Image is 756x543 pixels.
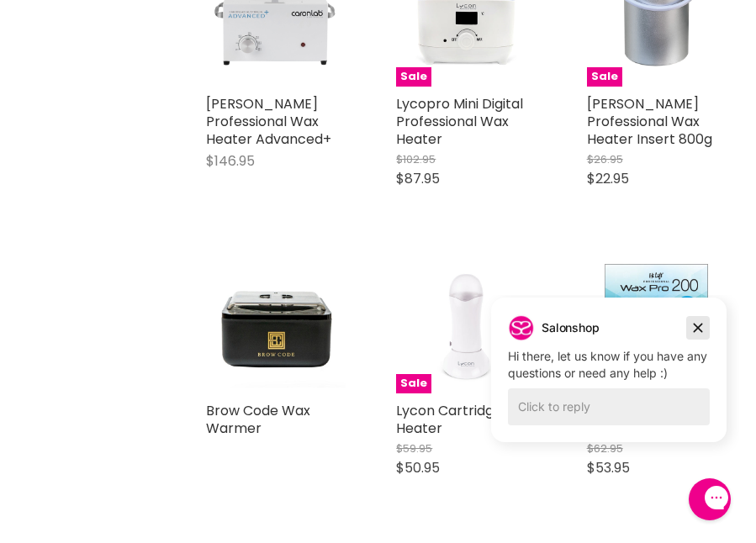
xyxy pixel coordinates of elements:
a: [PERSON_NAME] Professional Wax Heater Advanced+ [206,94,331,149]
a: Lycon Cartridge Heater [396,401,502,438]
a: Brow Code Wax Warmer [206,401,310,438]
a: [PERSON_NAME] Professional Wax Heater Insert 800g [587,94,712,149]
span: Sale [587,67,622,87]
img: Brow Code Wax Warmer [206,254,346,393]
span: Sale [396,67,431,87]
a: Lycopro Mini Digital Professional Wax Heater [396,94,523,149]
span: $50.95 [396,458,440,477]
img: Lycon Cartridge Heater [396,254,536,393]
span: $87.95 [396,169,440,188]
span: $22.95 [587,169,629,188]
a: Hi Lift Wax Pro 200 Heater - WhiteSale [587,254,727,393]
span: $146.95 [206,151,255,171]
span: Sale [396,374,431,393]
a: Lycon Cartridge HeaterSale [396,254,536,393]
img: Hi Lift Wax Pro 200 Heater - White [587,254,727,393]
iframe: Gorgias live chat campaigns [478,295,739,467]
iframe: Gorgias live chat messenger [680,472,739,526]
span: $53.95 [587,458,630,477]
span: $59.95 [396,440,432,456]
span: $102.95 [396,151,436,167]
span: $26.95 [587,151,623,167]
